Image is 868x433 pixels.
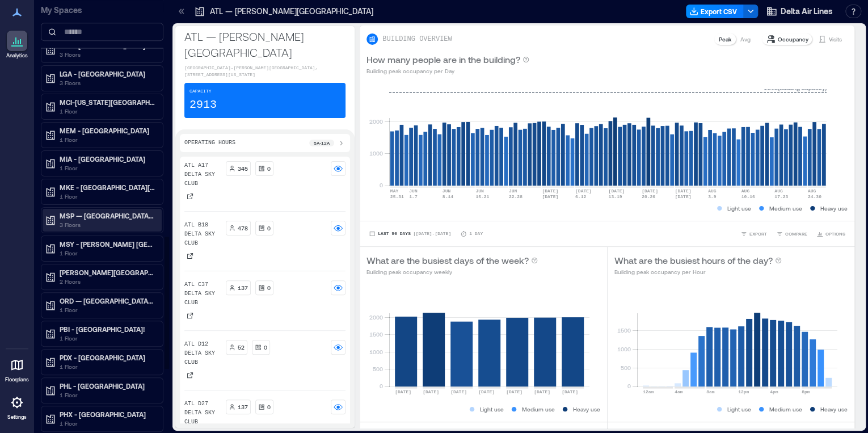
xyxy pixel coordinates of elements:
p: Analytics [6,52,28,59]
text: [DATE] [608,188,625,194]
text: 4pm [770,389,778,394]
p: PBI - [GEOGRAPHIC_DATA]! [60,325,155,334]
p: MIA - [GEOGRAPHIC_DATA] [60,154,155,163]
tspan: 500 [373,365,383,372]
text: 3-9 [708,194,717,199]
p: 1 Floor [60,249,155,258]
p: [PERSON_NAME][GEOGRAPHIC_DATA] [60,268,155,277]
p: PDX - [GEOGRAPHIC_DATA] [60,353,155,362]
tspan: 500 [620,364,630,371]
p: 1 Floor [60,334,155,343]
p: Occupancy [778,35,808,44]
p: BUILDING OVERVIEW [382,35,452,44]
p: 0 [267,224,271,233]
p: ATL B18 Delta Sky Club [184,221,221,248]
p: 1 Floor [60,390,155,400]
a: Settings [3,389,31,424]
text: 20-26 [642,194,655,199]
p: Heavy use [573,405,600,414]
p: Floorplans [5,376,29,383]
p: Light use [727,204,751,213]
span: OPTIONS [825,230,845,237]
p: MSY - [PERSON_NAME] [GEOGRAPHIC_DATA] [60,239,155,249]
p: Avg [740,35,751,44]
p: Peak [719,35,731,44]
p: What are the busiest hours of the day? [614,254,773,267]
p: 5a - 12a [314,140,330,146]
tspan: 1000 [617,346,630,352]
p: 3 Floors [60,220,155,229]
text: [DATE] [562,389,578,394]
a: Floorplans [2,351,32,386]
text: 15-21 [475,194,489,199]
text: 12pm [738,389,749,394]
p: 137 [238,402,248,411]
p: 1 Floor [60,419,155,428]
p: 137 [238,283,248,292]
text: 17-23 [774,194,788,199]
span: EXPORT [749,230,767,237]
p: 2 Floors [60,277,155,286]
tspan: 1500 [617,327,630,334]
p: 52 [238,343,245,352]
text: 13-19 [608,194,622,199]
button: OPTIONS [814,228,848,239]
p: ATL D12 Delta Sky Club [184,340,221,367]
p: LGA - [GEOGRAPHIC_DATA] [60,69,155,78]
p: Building peak occupancy per Day [366,66,529,75]
text: [DATE] [395,389,411,394]
tspan: 2000 [369,313,383,320]
text: JUN [443,188,451,194]
tspan: 1500 [369,331,383,338]
button: EXPORT [738,228,769,239]
p: 3 Floors [60,50,155,59]
text: [DATE] [542,194,558,199]
p: PHX - [GEOGRAPHIC_DATA] [60,410,155,419]
p: 2913 [189,97,217,113]
p: [GEOGRAPHIC_DATA]–[PERSON_NAME][GEOGRAPHIC_DATA], [STREET_ADDRESS][US_STATE] [184,65,345,78]
span: COMPARE [785,230,807,237]
p: MSP — [GEOGRAPHIC_DATA]−[GEOGRAPHIC_DATA][PERSON_NAME] [60,211,155,220]
tspan: 0 [380,382,383,389]
p: Capacity [189,88,211,95]
text: AUG [741,188,750,194]
p: My Spaces [41,5,163,16]
p: Operating Hours [184,138,235,148]
p: 0 [267,164,271,173]
text: [DATE] [478,389,495,394]
p: 1 Floor [60,107,155,116]
p: Building peak occupancy weekly [366,267,538,276]
text: 10-16 [741,194,755,199]
button: COMPARE [774,228,810,239]
p: ATL — [PERSON_NAME][GEOGRAPHIC_DATA] [210,6,373,17]
tspan: 2000 [369,118,383,125]
p: 1 Floor [60,135,155,144]
text: AUG [774,188,783,194]
text: 6-12 [575,194,586,199]
p: 0 [264,343,267,352]
text: MAY [390,188,399,194]
button: Delta Air Lines [762,2,836,20]
text: 8-14 [443,194,453,199]
p: 0 [267,402,271,411]
tspan: 1000 [369,348,383,355]
p: 3 Floors [60,78,155,87]
p: Settings [7,414,27,421]
p: Medium use [769,204,802,213]
p: Light use [727,405,751,414]
text: [DATE] [675,188,692,194]
tspan: 0 [380,182,383,188]
p: Light use [480,405,504,414]
p: MCI-[US_STATE][GEOGRAPHIC_DATA] [60,98,155,107]
p: Medium use [522,405,555,414]
p: 1 Floor [60,163,155,173]
p: Building peak occupancy per Hour [614,267,782,276]
tspan: 1000 [369,150,383,157]
text: 8pm [802,389,810,394]
text: [DATE] [675,194,692,199]
text: [DATE] [506,389,523,394]
p: ATL C37 Delta Sky Club [184,280,221,308]
text: 1-7 [409,194,418,199]
p: 1 Floor [60,192,155,201]
p: MEM - [GEOGRAPHIC_DATA] [60,126,155,135]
